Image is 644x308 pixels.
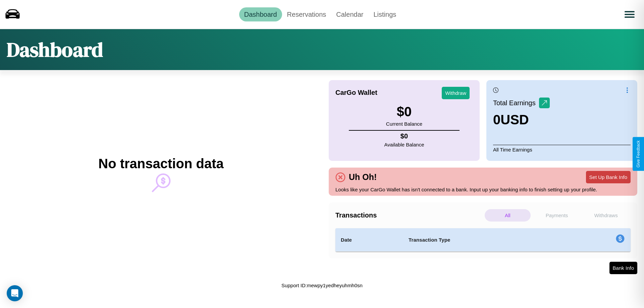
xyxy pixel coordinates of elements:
[331,7,368,21] a: Calendar
[485,209,531,222] p: All
[583,209,629,222] p: Withdraws
[442,87,470,99] button: Withdraw
[335,211,483,219] h4: Transactions
[493,112,550,127] h3: 0 USD
[335,228,631,252] table: simple table
[384,140,424,149] p: Available Balance
[335,89,377,97] h4: CarGo Wallet
[7,285,23,301] div: Open Intercom Messenger
[341,236,398,244] h4: Date
[586,171,631,183] button: Set Up Bank Info
[386,104,422,119] h3: $ 0
[386,119,422,128] p: Current Balance
[493,145,631,154] p: All Time Earnings
[7,36,103,63] h1: Dashboard
[239,7,282,21] a: Dashboard
[345,172,380,182] h4: Uh Oh!
[409,236,561,244] h4: Transaction Type
[368,7,401,21] a: Listings
[636,140,641,168] div: Give Feedback
[609,262,637,274] button: Bank Info
[493,97,539,109] p: Total Earnings
[335,185,631,194] p: Looks like your CarGo Wallet has isn't connected to a bank. Input up your banking info to finish ...
[620,5,639,24] button: Open menu
[534,209,580,222] p: Payments
[281,281,363,290] p: Support ID: mewpy1yedheyuhmh0sn
[282,7,331,21] a: Reservations
[384,132,424,140] h4: $ 0
[98,156,223,171] h2: No transaction data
